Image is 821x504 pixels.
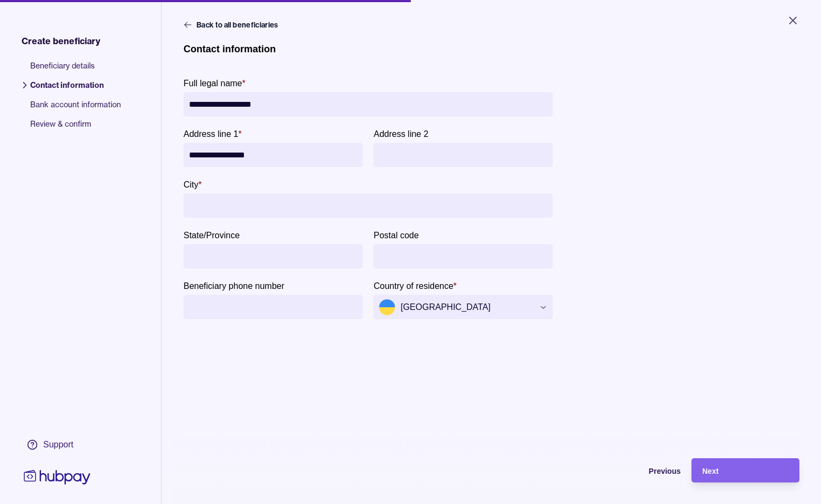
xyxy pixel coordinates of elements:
[189,295,357,319] input: Beneficiary phone number
[374,231,419,240] p: Postal code
[691,458,799,482] button: Next
[379,143,547,167] input: Address line 2
[22,433,93,456] a: Support
[184,178,202,191] label: City
[184,129,238,139] p: Address line 1
[189,92,547,116] input: Full legal name
[374,129,428,139] p: Address line 2
[374,279,457,292] label: Country of residence
[702,467,718,475] span: Next
[30,99,121,119] span: Bank account information
[30,60,121,80] span: Beneficiary details
[374,229,419,241] label: Postal code
[374,281,453,291] p: Country of residence
[573,458,681,482] button: Previous
[379,244,547,268] input: Postal code
[189,194,547,218] input: City
[184,19,281,30] button: Back to all beneficiaries
[30,80,121,99] span: Contact information
[30,119,121,138] span: Review & confirm
[649,467,681,475] span: Previous
[43,439,73,451] div: Support
[374,127,428,140] label: Address line 2
[22,34,100,47] span: Create beneficiary
[184,279,284,292] label: Beneficiary phone number
[184,281,284,291] p: Beneficiary phone number
[184,229,240,241] label: State/Province
[184,180,199,189] p: City
[189,244,357,268] input: State/Province
[184,79,242,88] p: Full legal name
[773,9,812,32] button: Close
[184,231,240,240] p: State/Province
[184,43,276,55] h1: Contact information
[184,127,242,140] label: Address line 1
[189,143,357,167] input: Address line 1
[184,77,246,89] label: Full legal name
